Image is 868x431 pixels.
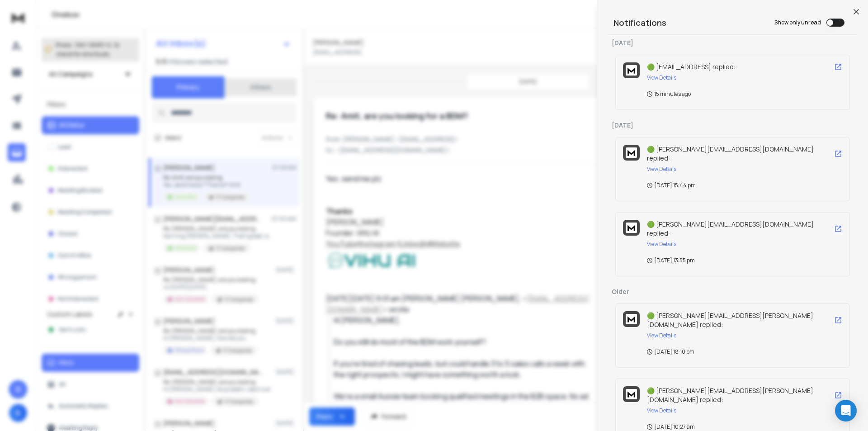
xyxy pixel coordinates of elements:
img: logo [626,147,637,158]
img: logo [626,223,637,233]
img: logo [626,389,637,399]
h3: Notifications [613,16,666,29]
img: logo [626,314,637,324]
p: 15 minutes ago [647,90,691,98]
button: View Details [647,241,676,248]
span: 🟢 [PERSON_NAME][EMAIL_ADDRESS][DOMAIN_NAME] replied: [647,145,814,162]
label: Show only unread [774,19,821,26]
p: [DATE] [612,121,854,130]
button: View Details [647,407,676,414]
p: [DATE] 10:27 am [647,423,695,431]
button: View Details [647,74,676,81]
span: 🟢 [PERSON_NAME][EMAIL_ADDRESS][DOMAIN_NAME] replied: [647,220,814,237]
p: [DATE] [612,38,854,47]
p: [DATE] 18:10 pm [647,348,694,355]
div: Open Intercom Messenger [835,400,857,422]
p: Older [612,287,854,296]
button: View Details [647,332,676,339]
button: View Details [647,166,676,173]
span: 🟢 [PERSON_NAME][EMAIL_ADDRESS][PERSON_NAME][DOMAIN_NAME] replied: [647,311,813,329]
span: 🟢 [EMAIL_ADDRESS] replied: [647,62,736,71]
p: [DATE] 13:55 pm [647,257,695,264]
img: logo [626,65,637,76]
span: 🟢 [PERSON_NAME][EMAIL_ADDRESS][PERSON_NAME][DOMAIN_NAME] replied: [647,386,813,404]
p: [DATE] 15:44 pm [647,182,696,189]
